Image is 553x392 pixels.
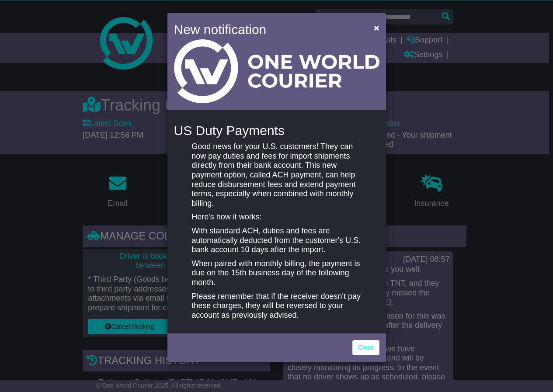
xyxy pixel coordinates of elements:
span: × [374,23,379,33]
p: Please remember that if the receiver doesn't pay these charges, they will be reversed to your acc... [191,292,361,320]
img: Light [174,39,379,103]
a: Close [352,340,379,355]
p: Good news for your U.S. customers! They can now pay duties and fees for import shipments directly... [191,142,361,208]
p: When paired with monthly billing, the payment is due on the 15th business day of the following mo... [191,259,361,288]
p: Here's how it works: [191,212,361,222]
h4: US Duty Payments [174,123,379,138]
p: With standard ACH, duties and fees are automatically deducted from the customer's U.S. bank accou... [191,226,361,255]
button: Close [369,19,383,37]
h4: New notification [174,20,362,39]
